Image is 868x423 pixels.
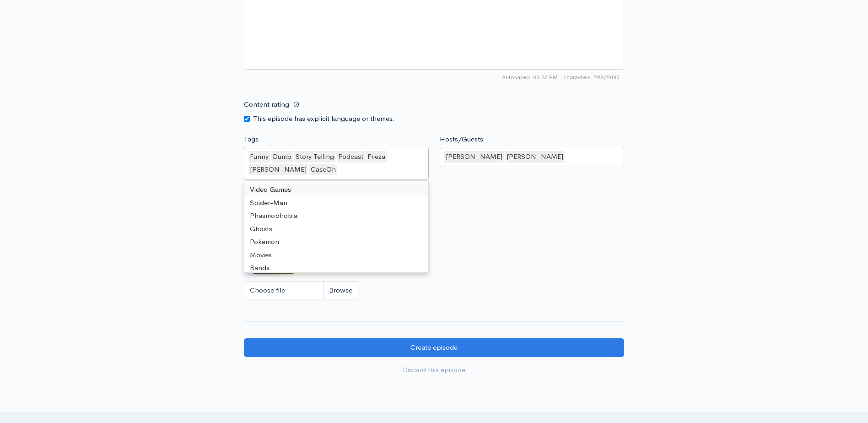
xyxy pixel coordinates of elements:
[248,151,270,163] div: Funny
[271,151,293,163] div: Dumb
[244,235,428,249] div: Pokemon
[244,261,428,275] div: Bands
[440,134,483,145] label: Hosts/Guests
[502,73,558,81] span: Autosaved: 06:37 PM
[244,134,259,145] label: Tags
[244,361,624,380] a: Discard this episode
[244,222,428,236] div: Ghosts
[294,151,335,163] div: Story Telling
[248,164,308,175] div: [PERSON_NAME]
[244,338,624,357] input: Create episode
[444,151,504,163] div: [PERSON_NAME]
[244,183,428,196] div: Video Games
[505,151,565,163] div: [PERSON_NAME]
[244,204,624,213] small: If no artwork is selected your default podcast artwork will be used
[253,114,395,124] label: This episode has explicit language or themes.
[244,209,428,222] div: Phasmophobia
[337,151,365,163] div: Podcast
[309,164,337,175] div: CaseOh
[244,95,289,114] label: Content rating
[244,249,428,262] div: Movies
[244,196,428,210] div: Spider-Man
[563,73,620,81] span: 288/2000
[366,151,387,163] div: Frieza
